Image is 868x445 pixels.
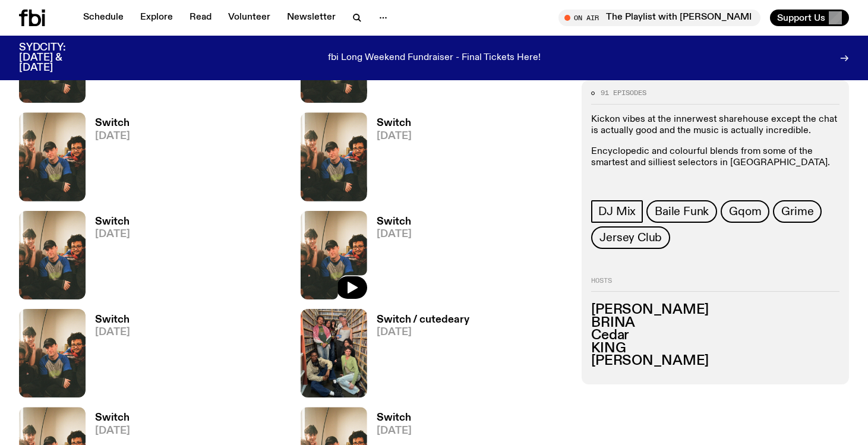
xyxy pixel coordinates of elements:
[95,327,130,337] span: [DATE]
[377,217,412,227] h3: Switch
[19,309,86,397] img: A warm film photo of the switch team sitting close together. from left to right: Cedar, Lau, Sand...
[182,10,219,26] a: Read
[377,413,412,423] h3: Switch
[591,329,839,342] h3: Cedar
[95,229,130,239] span: [DATE]
[301,112,367,201] img: A warm film photo of the switch team sitting close together. from left to right: Cedar, Lau, Sand...
[95,118,130,128] h3: Switch
[646,200,717,223] a: Baile Funk
[95,131,130,141] span: [DATE]
[591,304,839,317] h3: [PERSON_NAME]
[591,226,670,249] a: Jersey Club
[95,413,130,423] h3: Switch
[591,114,839,137] p: Kickon vibes at the innerwest sharehouse except the chat is actually good and the music is actual...
[328,53,541,64] p: fbi Long Weekend Fundraiser - Final Tickets Here!
[377,327,469,337] span: [DATE]
[377,131,412,141] span: [DATE]
[377,229,412,239] span: [DATE]
[280,10,343,26] a: Newsletter
[655,205,709,218] span: Baile Funk
[773,200,822,223] a: Grime
[367,217,412,299] a: Switch[DATE]
[95,315,130,325] h3: Switch
[221,10,277,26] a: Volunteer
[558,10,760,26] button: On AirThe Playlist with [PERSON_NAME] and Raf
[367,118,412,201] a: Switch[DATE]
[86,315,130,397] a: Switch[DATE]
[377,118,412,128] h3: Switch
[301,211,367,299] img: A warm film photo of the switch team sitting close together. from left to right: Cedar, Lau, Sand...
[601,90,646,96] span: 91 episodes
[599,231,662,244] span: Jersey Club
[19,211,86,299] img: A warm film photo of the switch team sitting close together. from left to right: Cedar, Lau, Sand...
[729,205,761,218] span: Gqom
[770,10,849,26] button: Support Us
[591,355,839,368] h3: [PERSON_NAME]
[86,217,130,299] a: Switch[DATE]
[19,43,95,73] h3: SYDCITY: [DATE] & [DATE]
[86,118,130,201] a: Switch[DATE]
[591,342,839,355] h3: KING
[95,426,130,436] span: [DATE]
[591,277,839,292] h2: Hosts
[591,146,839,181] p: Encyclopedic and colourful blends from some of the smartest and silliest selectors in [GEOGRAPHIC...
[367,315,469,397] a: Switch / cutedeary[DATE]
[19,112,86,201] img: A warm film photo of the switch team sitting close together. from left to right: Cedar, Lau, Sand...
[133,10,180,26] a: Explore
[591,200,643,223] a: DJ Mix
[777,12,825,23] span: Support Us
[95,217,130,227] h3: Switch
[721,200,769,223] a: Gqom
[598,205,636,218] span: DJ Mix
[377,315,469,325] h3: Switch / cutedeary
[377,426,412,436] span: [DATE]
[781,205,813,218] span: Grime
[591,317,839,330] h3: BRINA
[76,10,131,26] a: Schedule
